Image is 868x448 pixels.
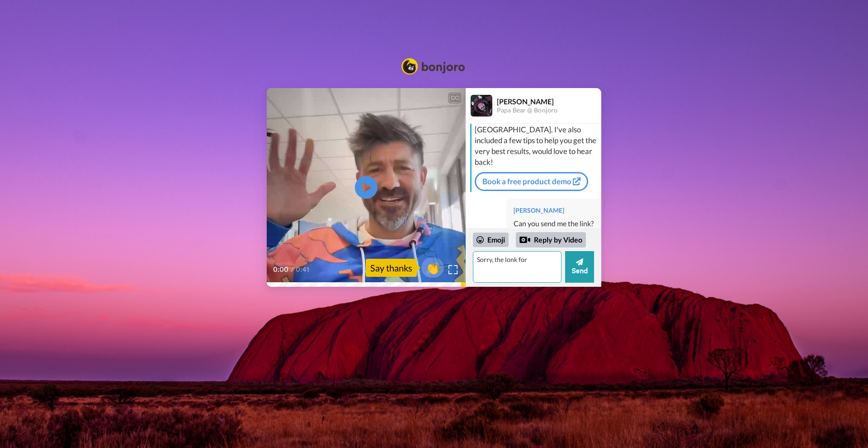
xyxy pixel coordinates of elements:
[401,58,465,75] img: Bonjoro Logo
[514,206,594,215] div: [PERSON_NAME]
[291,264,294,275] span: /
[273,264,289,275] span: 0:00
[565,251,594,283] button: Send
[497,97,601,106] div: [PERSON_NAME]
[514,219,594,229] div: Can you send me the link?
[421,257,444,278] button: 👏
[497,107,601,114] div: Papa Bear @ Bonjoro
[473,233,509,247] div: Emoji
[519,234,530,245] div: Reply by Video
[448,265,458,274] img: Full screen
[296,264,311,275] span: 0:41
[421,261,444,275] span: 👏
[473,251,561,283] textarea: Sorry, the lonk for
[449,93,460,103] div: CC
[516,232,586,247] div: Reply by Video
[471,95,492,117] img: Profile Image
[366,259,417,277] div: Say thanks
[475,172,588,191] a: Book a free product demo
